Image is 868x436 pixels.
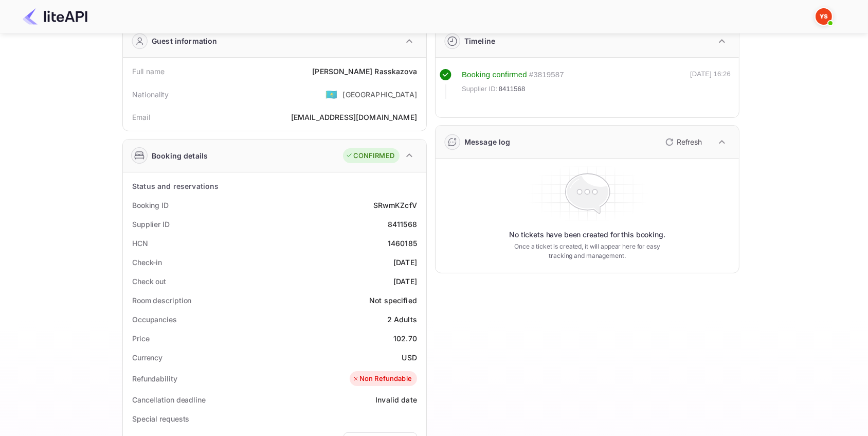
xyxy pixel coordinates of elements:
[132,413,189,424] div: Special requests
[132,352,162,363] div: Currency
[387,314,417,325] div: 2 Adults
[132,394,206,405] div: Cancellation deadline
[152,150,208,161] div: Booking details
[132,66,165,77] div: Full name
[462,84,498,94] span: Supplier ID:
[369,295,417,306] div: Not specified
[132,219,170,230] div: Supplier ID
[325,85,337,103] span: United States
[462,69,527,81] div: Booking confirmed
[375,394,417,405] div: Invalid date
[312,66,417,77] div: [PERSON_NAME] Rasskazova
[677,136,702,147] p: Refresh
[690,69,731,99] div: [DATE] 16:26
[132,373,177,384] div: Refundability
[464,136,511,147] div: Message log
[132,257,162,268] div: Check-in
[393,333,417,344] div: 102.70
[342,89,417,100] div: [GEOGRAPHIC_DATA]
[291,112,417,123] div: [EMAIL_ADDRESS][DOMAIN_NAME]
[499,84,526,94] span: 8411568
[506,242,668,260] p: Once a ticket is created, it will appear here for easy tracking and management.
[393,257,417,268] div: [DATE]
[464,36,495,46] div: Timeline
[402,352,417,363] div: USD
[132,200,169,211] div: Booking ID
[393,276,417,287] div: [DATE]
[509,230,665,240] p: No tickets have been created for this booking.
[373,200,417,211] div: SRwmKZcfV
[132,89,169,100] div: Nationality
[132,181,219,191] div: Status and reservations
[388,238,417,249] div: 1460185
[152,36,218,46] div: Guest information
[529,69,564,81] div: # 3819587
[132,314,177,325] div: Occupancies
[23,8,87,25] img: LiteAPI Logo
[132,112,150,123] div: Email
[346,151,394,161] div: CONFIRMED
[816,8,832,25] img: Yandex Support
[132,295,191,306] div: Room description
[132,276,166,287] div: Check out
[352,374,412,384] div: Non Refundable
[132,238,148,249] div: HCN
[388,219,417,230] div: 8411568
[132,333,150,344] div: Price
[659,134,706,150] button: Refresh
